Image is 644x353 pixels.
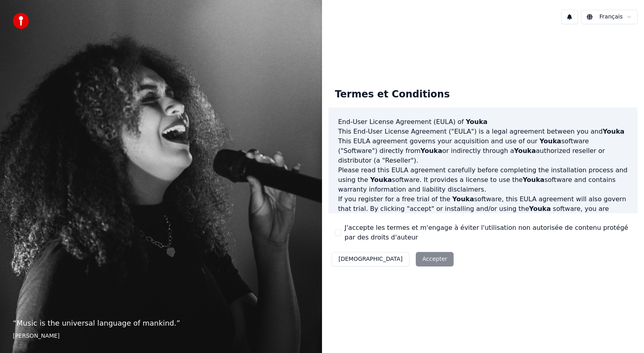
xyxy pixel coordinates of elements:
div: Termes et Conditions [328,82,456,107]
p: “ Music is the universal language of mankind. ” [13,318,309,329]
span: Youka [452,195,474,203]
footer: [PERSON_NAME] [13,332,309,340]
p: Please read this EULA agreement carefully before completing the installation process and using th... [338,165,628,194]
span: Youka [421,147,442,155]
span: Youka [539,137,561,145]
label: J'accepte les termes et m'engage à éviter l'utilisation non autorisée de contenu protégé par des ... [345,223,631,242]
p: If you register for a free trial of the software, this EULA agreement will also govern that trial... [338,194,628,233]
span: Youka [603,128,624,135]
p: This End-User License Agreement ("EULA") is a legal agreement between you and [338,127,628,136]
span: Youka [529,205,551,213]
span: Youka [466,118,487,126]
span: Youka [370,176,392,184]
span: Youka [514,147,536,155]
h3: End-User License Agreement (EULA) of [338,117,628,127]
button: [DEMOGRAPHIC_DATA] [332,252,409,266]
p: This EULA agreement governs your acquisition and use of our software ("Software") directly from o... [338,136,628,165]
span: Youka [523,176,545,184]
img: youka [13,13,29,29]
